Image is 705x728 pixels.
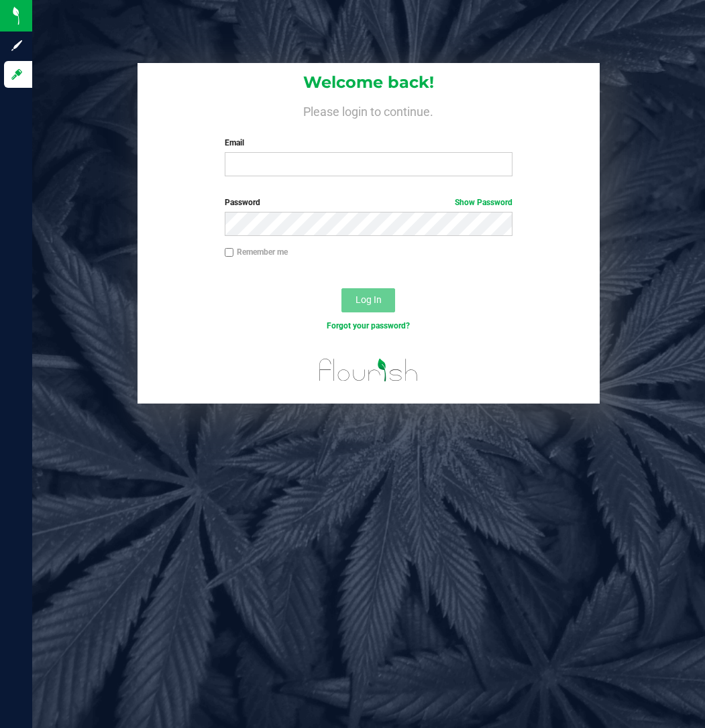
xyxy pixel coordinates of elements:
h1: Welcome back! [138,74,600,91]
inline-svg: Log in [10,68,23,81]
label: Remember me [225,246,288,258]
label: Email [225,137,512,149]
span: Password [225,198,260,207]
h4: Please login to continue. [138,102,600,118]
button: Log In [341,288,395,312]
a: Forgot your password? [327,321,410,330]
inline-svg: Sign up [10,39,23,52]
input: Remember me [225,248,234,257]
a: Show Password [455,198,512,207]
span: Log In [356,294,382,305]
img: flourish_logo.svg [311,346,426,394]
